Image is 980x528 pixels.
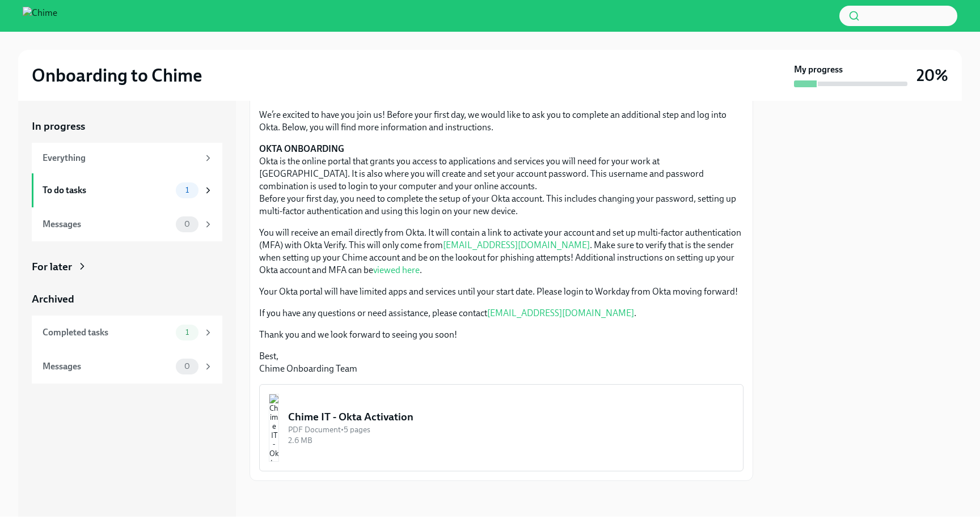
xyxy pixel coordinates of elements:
span: 1 [179,328,196,337]
div: Messages [43,218,171,231]
p: We’re excited to have you join us! Before your first day, we would like to ask you to complete an... [259,109,744,134]
strong: OKTA ONBOARDING [259,143,344,154]
img: Chime [23,7,57,25]
a: Completed tasks1 [32,316,222,350]
button: Chime IT - Okta ActivationPDF Document•5 pages2.6 MB [259,384,744,471]
strong: My progress [794,63,843,76]
div: For later [32,259,72,274]
img: Chime IT - Okta Activation [269,394,279,462]
p: Thank you and we look forward to seeing you soon! [259,329,744,341]
p: If you have any questions or need assistance, please contact . [259,307,744,320]
div: Messages [43,360,171,373]
div: To do tasks [43,184,171,197]
a: Messages0 [32,207,222,241]
h3: 20% [916,65,948,86]
div: Completed tasks [43,326,171,339]
div: Chime IT - Okta Activation [288,410,734,424]
a: Messages0 [32,350,222,384]
span: 1 [179,186,196,194]
div: 2.6 MB [288,435,734,446]
span: 0 [178,362,197,371]
div: PDF Document • 5 pages [288,424,734,435]
a: [EMAIL_ADDRESS][DOMAIN_NAME] [487,308,634,318]
div: Everything [43,152,198,164]
p: You will receive an email directly from Okta. It will contain a link to activate your account and... [259,227,744,276]
a: [EMAIL_ADDRESS][DOMAIN_NAME] [443,240,590,250]
span: 0 [178,220,197,228]
a: To do tasks1 [32,173,222,207]
a: Everything [32,143,222,173]
a: Archived [32,292,222,306]
p: Okta is the online portal that grants you access to applications and services you will need for y... [259,143,744,218]
a: In progress [32,119,222,134]
a: For later [32,259,222,274]
p: Your Okta portal will have limited apps and services until your start date. Please login to Workd... [259,286,744,298]
p: Best, Chime Onboarding Team [259,350,744,375]
a: viewed here [373,265,420,275]
h2: Onboarding to Chime [32,64,202,87]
